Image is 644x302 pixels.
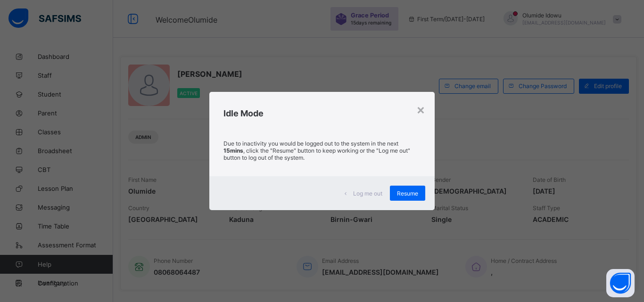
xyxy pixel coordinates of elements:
span: Log me out [353,190,382,197]
button: Open asap [606,269,635,297]
strong: 15mins [223,147,243,154]
h2: Idle Mode [223,108,421,118]
div: × [416,101,425,117]
span: Resume [397,190,418,197]
p: Due to inactivity you would be logged out to the system in the next , click the "Resume" button t... [223,140,421,161]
